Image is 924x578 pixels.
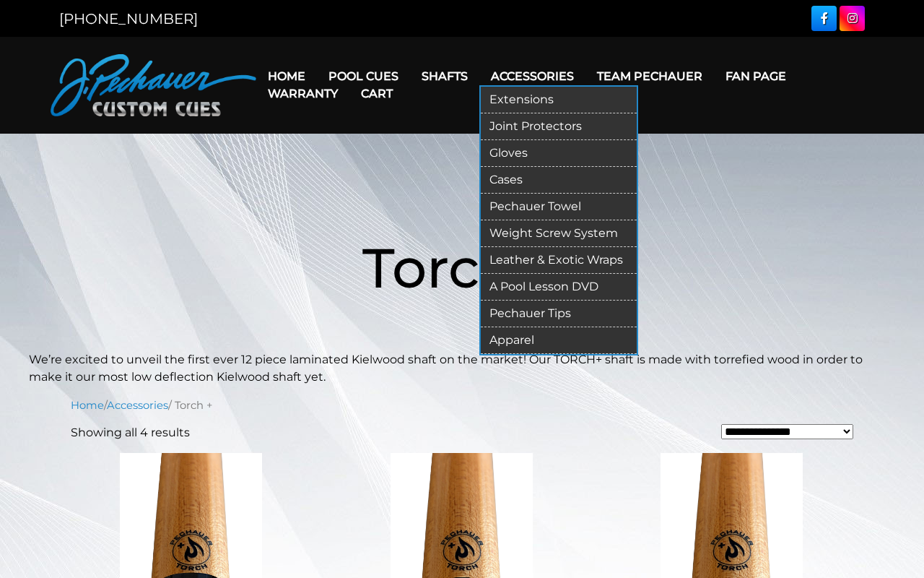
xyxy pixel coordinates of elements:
a: Home [256,58,317,95]
a: Extensions [481,87,637,113]
a: Fan Page [714,58,798,95]
nav: Breadcrumb [71,397,853,413]
a: Cases [481,167,637,194]
a: Apparel [481,327,637,354]
a: Accessories [107,399,168,412]
a: Team Pechauer [585,58,714,95]
a: Leather & Exotic Wraps [481,247,637,274]
p: We’re excited to unveil the first ever 12 piece laminated Kielwood shaft on the market! Our TORCH... [29,351,895,386]
a: Weight Screw System [481,220,637,247]
select: Shop order [721,424,853,439]
a: Cart [349,75,404,112]
p: Showing all 4 results [71,424,190,441]
a: Pechauer Tips [481,301,637,327]
img: Pechauer Custom Cues [51,54,256,116]
a: Joint Protectors [481,113,637,140]
a: [PHONE_NUMBER] [59,10,198,27]
a: Shafts [410,58,479,95]
a: Accessories [479,58,585,95]
span: Torch + [362,234,562,301]
a: Home [71,399,104,412]
a: Warranty [256,75,349,112]
a: A Pool Lesson DVD [481,274,637,301]
a: Pechauer Towel [481,194,637,220]
a: Gloves [481,140,637,167]
a: Pool Cues [317,58,410,95]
